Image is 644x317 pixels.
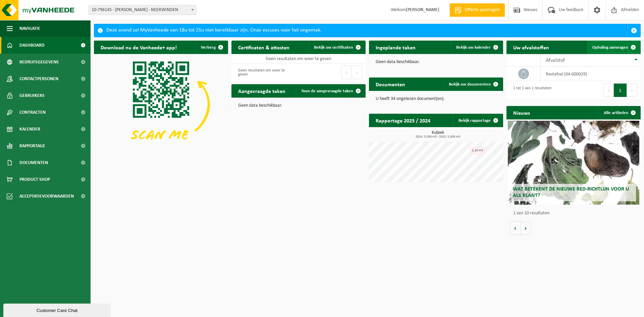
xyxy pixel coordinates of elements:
[521,221,531,235] button: Volgende
[587,41,640,54] a: Ophaling aanvragen
[94,54,228,155] img: Download de VHEPlus App
[513,211,637,216] p: 1 van 10 resultaten
[19,121,40,138] span: Kalender
[106,24,627,37] div: Deze avond zal MyVanheede van 18u tot 21u niet bereikbaar zijn. Onze excuses voor het ongemak.
[546,58,565,63] span: Afvalstof
[309,41,365,54] a: Bekijk uw certificaten
[352,66,362,79] button: Next
[510,221,521,235] button: Vorige
[296,84,365,98] a: Toon de aangevraagde taken
[19,37,45,54] span: Dashboard
[301,89,353,93] span: Toon de aangevraagde taken
[598,106,640,119] a: Alle artikelen
[463,7,501,13] span: Offerte aanvragen
[456,45,491,50] span: Bekijk uw kalender
[19,20,40,37] span: Navigatie
[19,188,74,205] span: Acceptatievoorwaarden
[451,41,502,54] a: Bekijk uw kalender
[506,106,537,119] h2: Nieuws
[376,60,496,64] p: Geen data beschikbaar.
[94,41,183,54] h2: Download nu de Vanheede+ app!
[231,84,292,97] h2: Aangevraagde taken
[19,154,48,171] span: Documenten
[341,66,352,79] button: Previous
[238,103,359,108] p: Geen data beschikbaar.
[3,302,112,317] iframe: chat widget
[314,45,353,50] span: Bekijk uw certificaten
[231,54,366,63] td: Geen resultaten om weer te geven
[19,70,58,87] span: Contactpersonen
[603,84,614,97] button: Previous
[89,5,196,15] span: 10-796145 - JONATHAN SMESMAN - NEERWINDEN
[231,41,296,54] h2: Certificaten & attesten
[449,3,505,17] a: Offerte aanvragen
[19,104,46,121] span: Contracten
[541,67,641,81] td: restafval (04-000029)
[443,77,502,91] a: Bekijk uw documenten
[196,41,227,54] button: Verberg
[510,83,551,98] div: 1 tot 1 van 1 resultaten
[369,77,412,91] h2: Documenten
[627,84,637,97] button: Next
[19,87,45,104] span: Gebruikers
[201,45,216,50] span: Verberg
[506,41,556,54] h2: Uw afvalstoffen
[470,147,485,154] div: 2,20 m3
[449,82,491,87] span: Bekijk uw documenten
[376,97,496,101] p: U heeft 34 ongelezen document(en).
[19,171,50,188] span: Product Shop
[592,45,628,50] span: Ophaling aanvragen
[614,84,627,97] button: 1
[19,138,45,154] span: Rapportage
[235,65,295,80] div: Geen resultaten om weer te geven
[508,121,639,205] a: Wat betekent de nieuwe RED-richtlijn voor u als klant?
[406,7,439,12] strong: [PERSON_NAME]
[372,130,503,139] h3: Kubiek
[372,135,503,139] span: 2024: 5,500 m3 - 2025: 5,500 m3
[513,187,629,198] span: Wat betekent de nieuwe RED-richtlijn voor u als klant?
[369,41,422,54] h2: Ingeplande taken
[19,54,59,70] span: Bedrijfsgegevens
[453,114,502,127] a: Bekijk rapportage
[369,114,437,127] h2: Rapportage 2025 / 2024
[89,5,196,15] span: 10-796145 - JONATHAN SMESMAN - NEERWINDEN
